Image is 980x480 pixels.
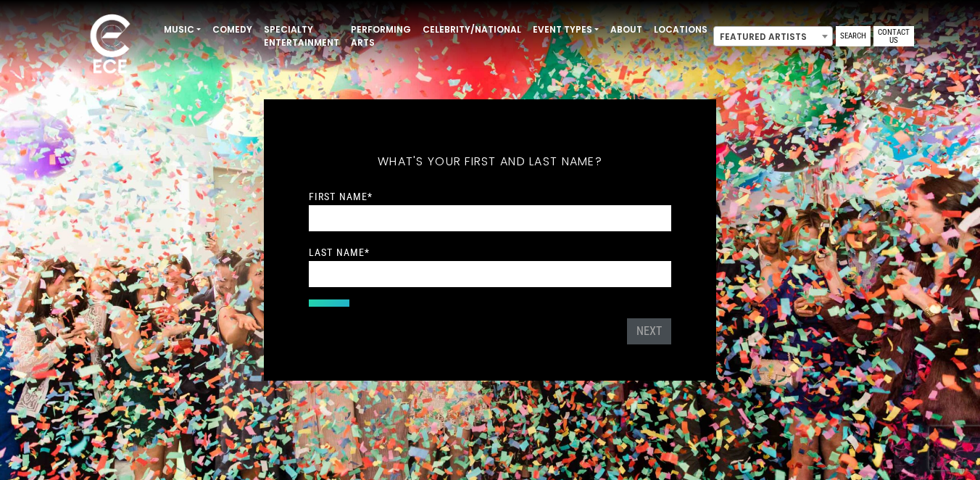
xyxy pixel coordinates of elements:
[714,27,832,47] span: Featured Artists
[345,17,417,55] a: Performing Arts
[417,17,527,42] a: Celebrity/National
[873,26,914,46] a: Contact Us
[836,26,871,46] a: Search
[309,246,370,259] label: Last Name
[527,17,605,42] a: Event Types
[309,190,373,203] label: First Name
[158,17,207,42] a: Music
[309,136,671,188] h5: What's your first and last name?
[74,10,146,80] img: ece_new_logo_whitev2-1.png
[207,17,258,42] a: Comedy
[648,17,713,42] a: Locations
[605,17,648,42] a: About
[713,26,833,46] span: Featured Artists
[258,17,345,55] a: Specialty Entertainment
